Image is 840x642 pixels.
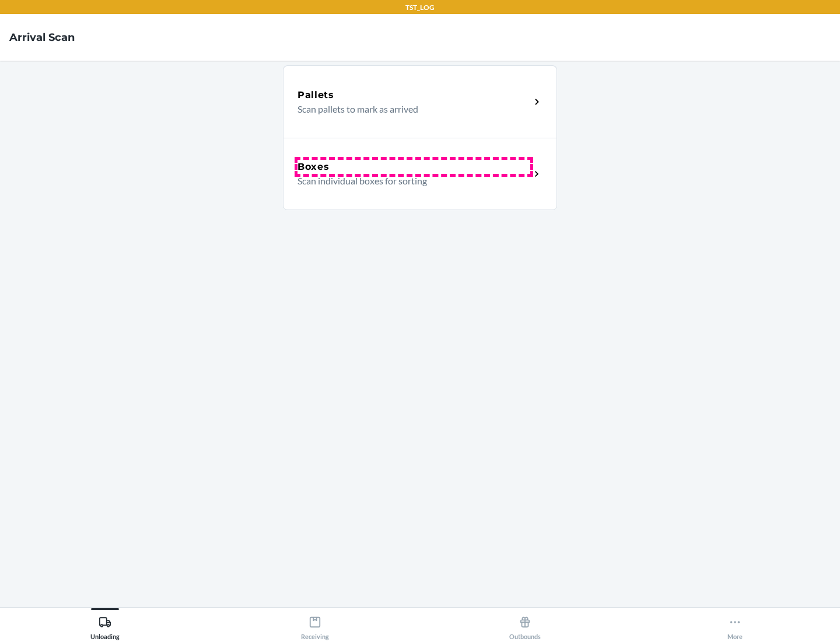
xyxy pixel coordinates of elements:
[210,608,420,640] button: Receiving
[9,30,75,45] h4: Arrival Scan
[283,138,557,210] a: BoxesScan individual boxes for sorting
[630,608,840,640] button: More
[297,88,334,102] h5: Pallets
[420,608,630,640] button: Outbounds
[297,160,330,174] h5: Boxes
[297,174,521,188] p: Scan individual boxes for sorting
[405,2,435,13] p: TST_LOG
[301,611,329,640] div: Receiving
[727,611,743,640] div: More
[90,611,120,640] div: Unloading
[509,611,541,640] div: Outbounds
[283,65,557,138] a: PalletsScan pallets to mark as arrived
[297,102,521,116] p: Scan pallets to mark as arrived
